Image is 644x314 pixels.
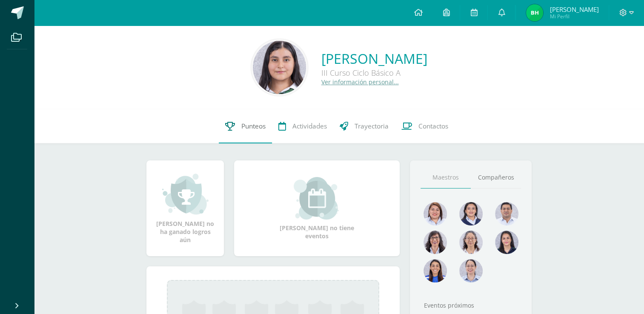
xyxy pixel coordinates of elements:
div: III Curso Ciclo Básico A [321,68,427,78]
span: Actividades [292,122,327,131]
a: [PERSON_NAME] [321,49,427,68]
img: 7e8f4bfdf5fac32941a4a2fa2799f9b6.png [526,4,543,21]
span: Mi Perfil [550,13,598,20]
span: Punteos [241,122,266,131]
div: [PERSON_NAME] no ha ganado logros aún [155,173,215,244]
span: Trayectoria [355,122,389,131]
div: [PERSON_NAME] no tiene eventos [275,177,360,240]
a: Punteos [219,109,272,143]
img: event_small.png [294,177,340,220]
a: Compañeros [471,167,521,188]
img: achievement_small.png [162,173,209,215]
a: Actividades [272,109,333,143]
img: 915cdc7588786fd8223dd02568f7fda0.png [424,202,447,226]
span: [PERSON_NAME] [550,5,598,14]
img: 38f1825733c6dbe04eae57747697107f.png [459,202,483,226]
a: Ver información personal... [321,78,399,86]
a: Contactos [395,109,455,143]
img: a5c04a697988ad129bdf05b8f922df21.png [424,259,447,283]
a: Trayectoria [333,109,395,143]
img: 0e5799bef7dad198813e0c5f14ac62f9.png [459,231,483,254]
img: 11d28117d88af92a20ca6982d314e942.png [253,41,306,94]
img: 9a0812c6f881ddad7942b4244ed4a083.png [495,202,518,226]
div: Eventos próximos [421,301,521,309]
span: Contactos [418,122,448,131]
img: 6bc5668d4199ea03c0854e21131151f7.png [495,231,518,254]
img: 2d6d27342f92958193c038c70bd392c6.png [459,259,483,283]
a: Maestros [421,167,471,188]
img: e4c60777b6b4805822e873edbf202705.png [424,231,447,254]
